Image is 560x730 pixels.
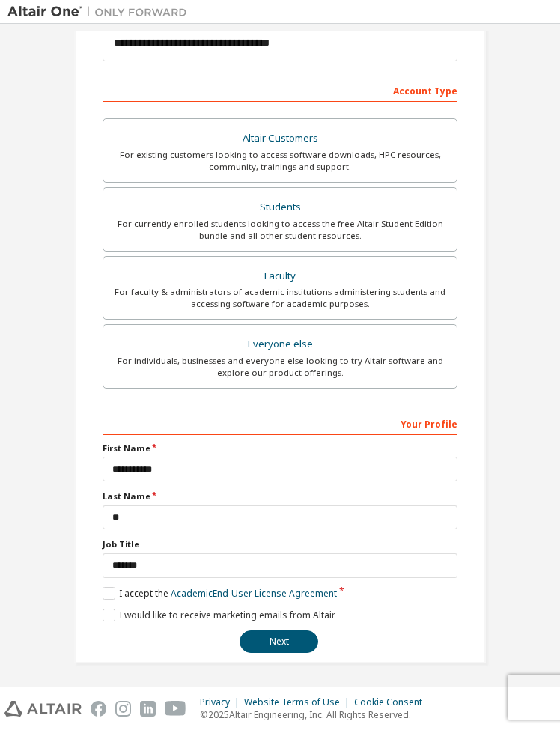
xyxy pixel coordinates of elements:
[103,442,457,454] label: First Name
[4,701,82,717] img: altair_logo.svg
[354,696,431,708] div: Cookie Consent
[240,630,318,653] button: Next
[91,701,106,717] img: facebook.svg
[103,538,457,550] label: Job Title
[103,587,337,600] label: I accept the
[244,696,354,708] div: Website Terms of Use
[103,609,335,621] label: I would like to receive marketing emails from Altair
[112,218,448,242] div: For currently enrolled students looking to access the free Altair Student Edition bundle and all ...
[112,286,448,310] div: For faculty & administrators of academic institutions administering students and accessing softwa...
[112,149,448,173] div: For existing customers looking to access software downloads, HPC resources, community, trainings ...
[171,587,337,600] a: Academic End-User License Agreement
[7,4,195,19] img: Altair One
[103,411,457,435] div: Your Profile
[200,696,244,708] div: Privacy
[103,490,457,502] label: Last Name
[140,701,156,717] img: linkedin.svg
[112,266,448,287] div: Faculty
[112,355,448,379] div: For individuals, businesses and everyone else looking to try Altair software and explore our prod...
[103,78,457,102] div: Account Type
[112,334,448,355] div: Everyone else
[200,708,431,721] p: © 2025 Altair Engineering, Inc. All Rights Reserved.
[115,701,131,717] img: instagram.svg
[112,128,448,149] div: Altair Customers
[165,701,186,717] img: youtube.svg
[112,197,448,218] div: Students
